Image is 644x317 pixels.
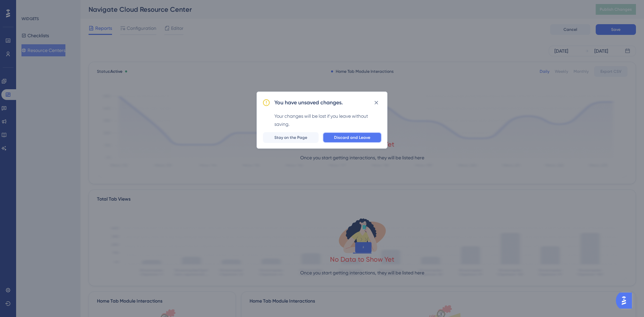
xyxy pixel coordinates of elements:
iframe: UserGuiding AI Assistant Launcher [616,290,636,311]
span: Discard and Leave [334,135,370,140]
span: Stay on the Page [274,135,307,140]
div: Your changes will be lost if you leave without saving. [274,112,382,128]
h2: You have unsaved changes. [274,99,343,107]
